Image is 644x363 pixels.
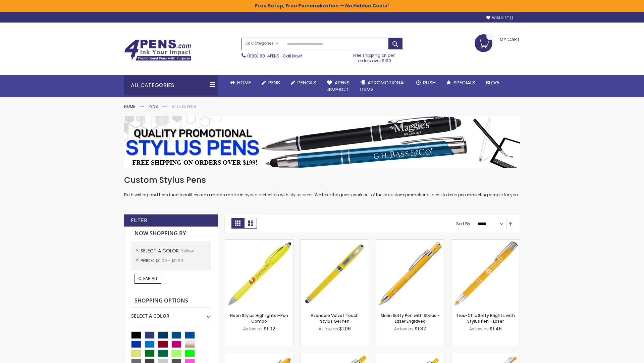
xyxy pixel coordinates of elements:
[138,276,158,281] span: Clear All
[376,240,444,308] img: Marin Softy Pen with Stylus - Laser Engraved-Yellow
[124,175,520,198] div: Both writing and tech functionalities are a match made in hybrid perfection with stylus pens. We ...
[285,75,322,90] a: Pencils
[135,274,161,283] a: Clear All
[245,41,279,46] span: All Categories
[469,326,489,332] span: As low as
[124,116,520,168] img: Stylus Pens
[376,353,444,359] a: Phoenix Softy Brights Gel with Stylus Pen - Laser-Yellow
[301,353,369,359] a: Phoenix Softy Brights with Stylus Pen - Laser-Yellow
[451,239,520,245] a: Tres-Chic Softy Brights with Stylus Pen - Laser-Yellow
[301,240,369,308] img: Avendale Velvet Touch Stylus Gel Pen-Yellow
[141,247,181,254] span: Select A Color
[415,325,426,332] span: $1.37
[247,53,302,59] span: - Call Now!
[131,227,211,241] strong: Now Shopping by
[346,50,403,64] div: Free shipping on pen orders over $199
[451,240,520,308] img: Tres-Chic Softy Brights with Stylus Pen - Laser-Yellow
[453,79,475,86] span: Specials
[355,75,411,97] a: 4PROMOTIONALITEMS
[243,326,263,332] span: As low as
[256,75,285,90] a: Pens
[171,104,196,109] strong: Stylus Pens
[423,79,436,86] span: Rush
[225,239,293,245] a: Neon Stylus Highlighter-Pen Combo-Yellow
[327,79,350,93] span: 4Pens 4impact
[394,326,414,332] span: As low as
[376,239,444,245] a: Marin Softy Pen with Stylus - Laser Engraved-Yellow
[225,240,293,308] img: Neon Stylus Highlighter-Pen Combo-Yellow
[225,75,256,90] a: Home
[124,75,218,95] div: All Categories
[301,239,369,245] a: Avendale Velvet Touch Stylus Gel Pen-Yellow
[225,353,293,359] a: Ellipse Softy Brights with Stylus Pen - Laser-Yellow
[149,104,158,109] a: Pens
[230,313,288,324] a: Neon Stylus Highlighter-Pen Combo
[339,325,351,332] span: $1.06
[131,217,147,224] strong: Filter
[322,75,355,97] a: 4Pens4impact
[131,294,211,308] strong: Shopping Options
[381,313,440,324] a: Marin Softy Pen with Stylus - Laser Engraved
[319,326,338,332] span: As low as
[242,38,282,49] a: All Categories
[124,175,520,186] h1: Custom Stylus Pens
[451,353,520,359] a: Tres-Chic Softy with Stylus Top Pen - ColorJet-Yellow
[264,325,275,332] span: $1.02
[268,79,280,86] span: Pens
[456,221,470,227] label: Sort By
[131,308,211,319] div: Select A Color
[155,258,183,264] span: $0.00 - $9.99
[311,313,359,324] a: Avendale Velvet Touch Stylus Gel Pen
[490,325,502,332] span: $1.46
[124,104,135,109] a: Home
[231,218,244,229] strong: Grid
[486,79,499,86] span: Blog
[411,75,441,90] a: Rush
[298,79,316,86] span: Pencils
[247,53,279,59] a: (888) 88-4PENS
[481,75,504,90] a: Blog
[360,79,406,93] span: 4PROMOTIONAL ITEMS
[237,79,251,86] span: Home
[456,313,515,324] a: Tres-Chic Softy Brights with Stylus Pen - Laser
[486,15,513,21] a: Wishlist
[124,39,191,61] img: 4Pens Custom Pens and Promotional Products
[141,257,155,264] span: Price
[441,75,481,90] a: Specials
[181,248,194,254] span: Yellow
